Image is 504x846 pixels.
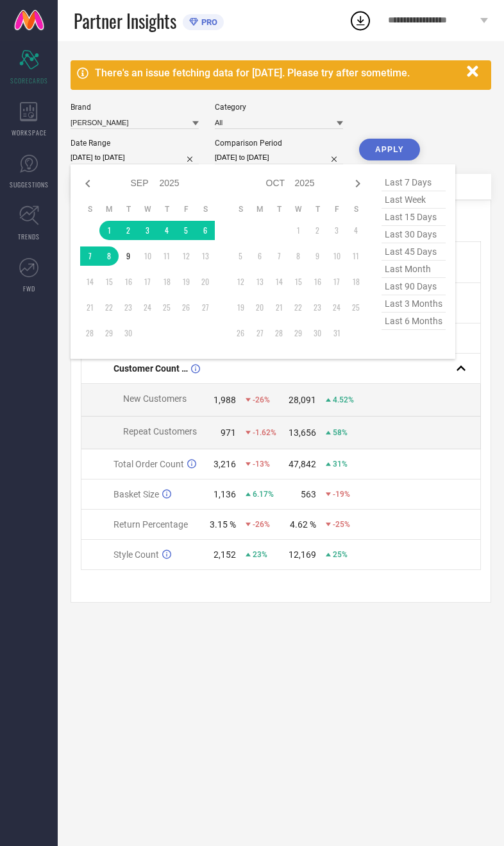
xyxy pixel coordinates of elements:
[308,221,327,240] td: Thu Oct 02 2025
[253,550,267,559] span: 23%
[382,278,446,295] span: last 90 days
[215,151,343,164] input: Select comparison period
[80,246,99,266] td: Sun Sep 07 2025
[333,490,350,499] span: -19%
[253,460,270,469] span: -13%
[18,232,40,241] span: TRENDS
[221,427,236,438] div: 971
[382,243,446,261] span: last 45 days
[327,204,346,214] th: Friday
[250,204,269,214] th: Monday
[157,204,176,214] th: Thursday
[74,8,176,34] span: Partner Insights
[382,174,446,191] span: last 7 days
[113,549,159,560] span: Style Count
[12,128,47,137] span: WORKSPACE
[138,246,157,266] td: Wed Sep 10 2025
[269,246,289,266] td: Tue Oct 07 2025
[214,489,236,499] div: 1,136
[99,298,119,317] td: Mon Sep 22 2025
[289,298,308,317] td: Wed Oct 22 2025
[289,221,308,240] td: Wed Oct 01 2025
[176,221,196,240] td: Fri Sep 05 2025
[176,204,196,214] th: Friday
[113,363,188,374] span: Customer Count (New vs Repeat)
[119,221,138,240] td: Tue Sep 02 2025
[308,204,327,214] th: Thursday
[138,298,157,317] td: Wed Sep 24 2025
[119,246,138,266] td: Tue Sep 09 2025
[349,9,372,32] div: Open download list
[269,324,289,343] td: Tue Oct 28 2025
[214,549,236,560] div: 2,152
[23,284,35,293] span: FWD
[99,246,119,266] td: Mon Sep 08 2025
[382,313,446,330] span: last 6 months
[119,204,138,214] th: Tuesday
[269,272,289,291] td: Tue Oct 14 2025
[196,204,215,214] th: Saturday
[196,298,215,317] td: Sat Sep 27 2025
[157,246,176,266] td: Thu Sep 11 2025
[113,459,184,469] span: Total Order Count
[176,298,196,317] td: Fri Sep 26 2025
[10,76,48,85] span: SCORECARDS
[80,272,99,291] td: Sun Sep 14 2025
[80,204,99,214] th: Sunday
[289,459,316,469] div: 47,842
[99,221,119,240] td: Mon Sep 01 2025
[327,221,346,240] td: Fri Oct 03 2025
[10,180,49,189] span: SUGGESTIONS
[119,298,138,317] td: Tue Sep 23 2025
[71,139,199,148] div: Date Range
[231,204,250,214] th: Sunday
[196,272,215,291] td: Sat Sep 20 2025
[157,272,176,291] td: Thu Sep 18 2025
[308,272,327,291] td: Thu Oct 16 2025
[382,295,446,313] span: last 3 months
[346,272,365,291] td: Sat Oct 18 2025
[71,151,199,164] input: Select date range
[346,204,365,214] th: Saturday
[333,395,354,404] span: 4.52%
[95,67,460,79] div: There's an issue fetching data for [DATE]. Please try after sometime.
[123,393,187,404] span: New Customers
[290,519,316,530] div: 4.62 %
[80,324,99,343] td: Sun Sep 28 2025
[308,298,327,317] td: Thu Oct 23 2025
[350,176,365,191] div: Next month
[253,490,274,499] span: 6.17%
[119,324,138,343] td: Tue Sep 30 2025
[123,426,197,436] span: Repeat Customers
[333,460,348,469] span: 31%
[80,298,99,317] td: Sun Sep 21 2025
[289,549,316,560] div: 12,169
[157,298,176,317] td: Thu Sep 25 2025
[113,489,159,499] span: Basket Size
[333,550,348,559] span: 25%
[327,298,346,317] td: Fri Oct 24 2025
[214,395,236,405] div: 1,988
[346,221,365,240] td: Sat Oct 04 2025
[253,395,270,404] span: -26%
[196,221,215,240] td: Sat Sep 06 2025
[346,246,365,266] td: Sat Oct 11 2025
[308,246,327,266] td: Thu Oct 09 2025
[119,272,138,291] td: Tue Sep 16 2025
[250,298,269,317] td: Mon Oct 20 2025
[382,209,446,226] span: last 15 days
[327,324,346,343] td: Fri Oct 31 2025
[231,324,250,343] td: Sun Oct 26 2025
[138,272,157,291] td: Wed Sep 17 2025
[269,298,289,317] td: Tue Oct 21 2025
[231,298,250,317] td: Sun Oct 19 2025
[308,324,327,343] td: Thu Oct 30 2025
[346,298,365,317] td: Sat Oct 25 2025
[99,272,119,291] td: Mon Sep 15 2025
[196,246,215,266] td: Sat Sep 13 2025
[176,246,196,266] td: Fri Sep 12 2025
[301,489,316,499] div: 563
[253,520,270,529] span: -26%
[289,246,308,266] td: Wed Oct 08 2025
[176,272,196,291] td: Fri Sep 19 2025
